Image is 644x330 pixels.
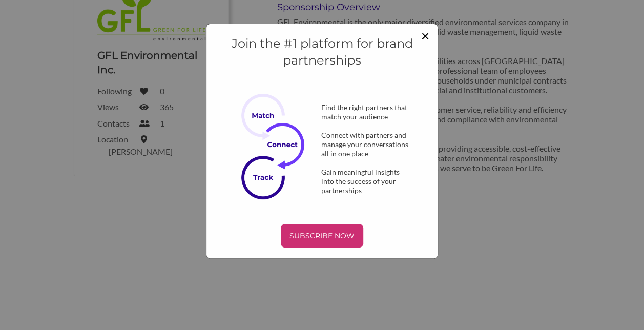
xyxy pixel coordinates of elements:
div: Gain meaningful insights into the success of your partnerships [304,168,427,195]
div: Find the right partners that match your audience [304,103,427,121]
a: SUBSCRIBE NOW [217,224,427,247]
button: Close modal [421,28,429,43]
div: Connect with partners and manage your conversations all in one place [304,131,427,158]
span: × [421,27,429,44]
p: SUBSCRIBE NOW [285,228,359,243]
h4: Join the #1 platform for brand partnerships [217,35,427,69]
img: Subscribe Now Image [241,94,313,199]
